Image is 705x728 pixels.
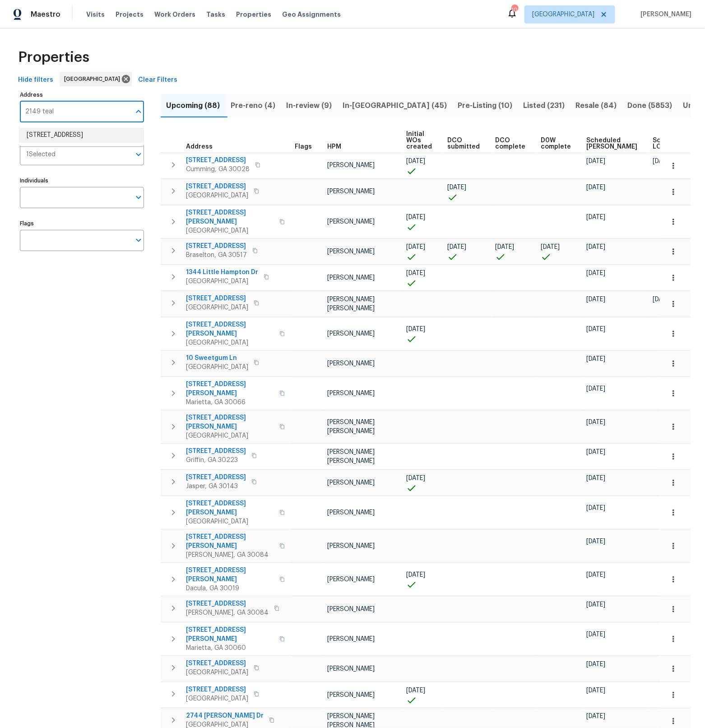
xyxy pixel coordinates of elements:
span: Marietta, GA 30060 [186,644,274,653]
span: [GEOGRAPHIC_DATA] [186,431,274,440]
span: [PERSON_NAME] [327,692,375,698]
span: Upcoming (88) [166,99,220,112]
span: [GEOGRAPHIC_DATA] [186,517,274,526]
span: [STREET_ADDRESS][PERSON_NAME] [186,532,274,551]
span: [DATE] [406,158,425,164]
span: [GEOGRAPHIC_DATA] [64,75,124,84]
span: Jasper, GA 30143 [186,482,246,491]
button: Close [132,105,145,118]
span: [GEOGRAPHIC_DATA] [186,338,274,347]
span: Clear Filters [138,75,177,86]
span: [PERSON_NAME] [327,509,375,516]
span: [STREET_ADDRESS] [186,294,248,303]
div: 104 [511,5,518,14]
span: Properties [236,10,271,19]
span: DCO submitted [447,137,480,150]
span: [GEOGRAPHIC_DATA] [186,277,258,286]
label: Flags [20,221,144,226]
span: Projects [116,10,144,19]
span: [STREET_ADDRESS][PERSON_NAME] [186,208,274,226]
span: [PERSON_NAME] [327,390,375,397]
span: [PERSON_NAME] [327,331,375,337]
span: Maestro [31,10,60,19]
span: [DATE] [586,244,605,250]
button: Clear Filters [135,72,181,89]
span: [DATE] [653,296,672,303]
span: Braselton, GA 30517 [186,251,247,260]
span: Scheduled LCO [653,137,687,150]
span: [STREET_ADDRESS][PERSON_NAME] [186,320,274,338]
span: [DATE] [586,296,605,303]
span: Marietta, GA 30066 [186,398,274,407]
span: [DATE] [586,714,605,720]
span: [DATE] [447,184,466,191]
span: Scheduled [PERSON_NAME] [586,137,637,150]
span: [DATE] [495,244,514,250]
span: 1344 Little Hampton Dr [186,268,258,277]
span: [DATE] [406,475,425,481]
span: [PERSON_NAME] [PERSON_NAME] [327,419,375,434]
span: HPM [327,144,341,150]
span: [STREET_ADDRESS] [186,659,248,668]
span: [PERSON_NAME] [327,666,375,672]
span: Pre-reno (4) [231,99,275,112]
span: [DATE] [586,475,605,481]
span: Geo Assignments [282,10,341,19]
span: [DATE] [406,572,425,578]
span: [PERSON_NAME] [PERSON_NAME] [327,449,375,464]
span: [DATE] [586,661,605,667]
span: [PERSON_NAME], GA 30084 [186,551,274,560]
span: [PERSON_NAME] [327,188,375,195]
span: Hide filters [18,75,53,86]
span: Visits [86,10,105,19]
span: [STREET_ADDRESS] [186,242,247,251]
span: [DATE] [406,214,425,220]
span: DCO complete [495,137,525,150]
span: [DATE] [586,449,605,455]
span: [STREET_ADDRESS] [186,473,246,482]
span: 2744 [PERSON_NAME] Dr [186,711,264,720]
span: [DATE] [586,158,605,164]
button: Open [132,234,145,247]
span: [PERSON_NAME] [327,606,375,612]
span: Griffin, GA 30223 [186,456,246,465]
span: In-[GEOGRAPHIC_DATA] (45) [343,99,447,112]
span: [GEOGRAPHIC_DATA] [186,191,248,200]
span: Tasks [206,11,225,18]
span: Dacula, GA 30019 [186,584,274,593]
span: [PERSON_NAME] [637,10,691,19]
span: [DATE] [586,356,605,362]
span: [GEOGRAPHIC_DATA] [186,303,248,312]
span: [DATE] [586,214,605,220]
span: [DATE] [586,687,605,694]
button: Hide filters [14,72,57,89]
span: Flags [295,144,312,150]
span: [DATE] [586,326,605,332]
span: [STREET_ADDRESS][PERSON_NAME] [186,566,274,584]
span: [PERSON_NAME] [327,636,375,642]
span: [GEOGRAPHIC_DATA] [186,226,274,235]
span: Properties [18,53,89,62]
span: [STREET_ADDRESS] [186,156,250,165]
span: [STREET_ADDRESS] [186,447,246,456]
span: [GEOGRAPHIC_DATA] [532,10,594,19]
div: [GEOGRAPHIC_DATA] [60,72,132,86]
span: [STREET_ADDRESS] [186,685,248,694]
span: [DATE] [586,386,605,392]
span: In-review (9) [286,99,332,112]
span: [DATE] [406,326,425,332]
span: [DATE] [586,505,605,511]
span: Pre-Listing (10) [458,99,512,112]
span: [DATE] [653,158,672,164]
span: [PERSON_NAME], GA 30084 [186,608,269,617]
span: [DATE] [586,184,605,191]
span: [DATE] [586,419,605,425]
li: [STREET_ADDRESS] [19,128,144,143]
span: [DATE] [447,244,466,250]
span: [PERSON_NAME] [327,248,375,255]
span: [GEOGRAPHIC_DATA] [186,694,248,703]
span: [STREET_ADDRESS] [186,182,248,191]
span: [DATE] [541,244,560,250]
span: [DATE] [586,538,605,545]
input: Search ... [20,101,130,122]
